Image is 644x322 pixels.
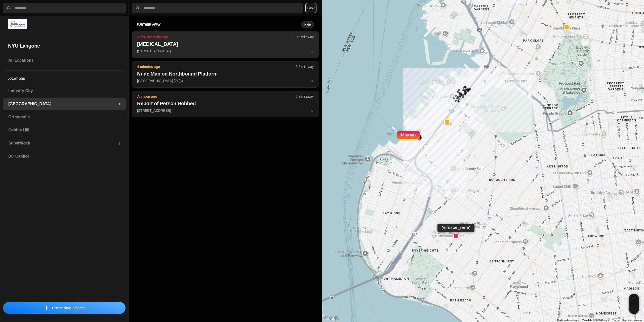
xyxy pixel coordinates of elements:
[137,34,294,40] p: A few seconds ago
[632,307,636,311] img: zoom-out
[3,302,126,314] button: iconCreate New Incident
[3,137,126,149] a: Superblock1
[137,41,314,48] h2: [MEDICAL_DATA]
[6,6,11,11] img: search
[632,297,636,301] img: zoom-in
[323,315,340,322] img: Google
[612,319,619,321] a: Terms
[323,315,340,322] a: Open this area in Google Maps (opens a new window)
[137,108,314,113] p: [STREET_ADDRESS]
[132,61,319,88] button: 4 minutes ago5.5 mi awayNude Man on Northbound Platform[GEOGRAPHIC_DATA] (2) (3)star
[3,124,126,136] a: Cobble Hill
[8,101,118,107] h3: [GEOGRAPHIC_DATA]
[453,233,459,239] button: [MEDICAL_DATA]
[132,79,319,83] a: 4 minutes ago5.5 mi awayNude Man on Northbound Platform[GEOGRAPHIC_DATA] (2) (3)star
[3,111,126,123] a: Orthopedic2
[622,319,642,321] a: Report a map error
[8,153,120,159] h3: DC Capitol
[294,34,314,40] p: 1.45 mi away
[3,54,126,66] a: All Locations
[304,23,311,27] small: Hide
[3,71,126,85] h5: Locations
[3,98,126,110] a: [GEOGRAPHIC_DATA]1
[137,94,296,99] p: An hour ago
[301,21,314,28] button: Hide
[8,57,120,63] h3: All Locations
[305,3,316,13] button: Filter
[296,94,314,99] p: 0.9 mi away
[52,305,85,310] p: Create New Incident
[135,6,140,11] img: search
[8,19,27,29] img: logo
[396,130,400,141] img: notch
[8,88,120,94] h3: Industry City
[310,109,314,113] span: star
[310,79,314,83] span: star
[310,49,314,53] span: star
[132,31,319,58] button: A few seconds ago1.45 mi away[MEDICAL_DATA][STREET_ADDRESS]star
[3,150,126,162] a: DC Capitol
[132,91,319,117] button: An hour ago0.9 mi awayReport of Person Robbed[STREET_ADDRESS]star
[3,85,126,97] a: Industry City
[8,114,118,120] h3: Orthopedic
[137,100,314,107] h2: Report of Person Robbed
[137,23,301,27] h5: further away
[118,101,120,106] p: 1
[400,132,417,143] p: 421 people
[557,318,579,322] button: Keyboard shortcuts
[118,141,120,146] p: 1
[629,294,639,304] button: zoom-in
[137,49,314,54] p: [STREET_ADDRESS]
[629,304,639,314] button: zoom-out
[437,224,474,232] div: [MEDICAL_DATA]
[296,64,314,69] p: 5.5 mi away
[137,64,296,69] p: 4 minutes ago
[8,42,120,49] h2: NYU Langone
[8,140,118,146] h3: Superblock
[118,115,120,120] p: 2
[132,49,319,53] a: A few seconds ago1.45 mi away[MEDICAL_DATA][STREET_ADDRESS]star
[582,319,609,321] span: Map data ©2025 Google
[417,130,420,141] img: notch
[8,127,120,133] h3: Cobble Hill
[137,70,314,77] h2: Nude Man on Northbound Platform
[45,306,49,310] img: icon
[137,78,314,83] p: [GEOGRAPHIC_DATA] (2) (3)
[132,108,319,113] a: An hour ago0.9 mi awayReport of Person Robbed[STREET_ADDRESS]star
